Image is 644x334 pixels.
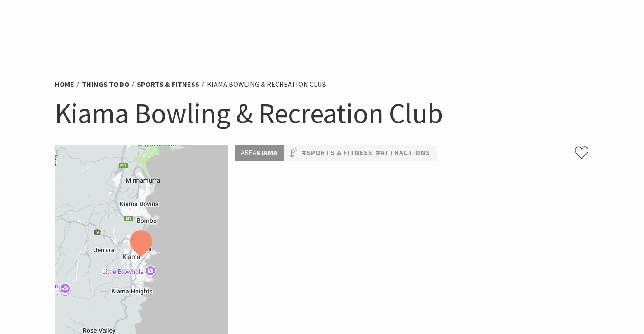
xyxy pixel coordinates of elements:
span: What’s On [367,41,411,52]
span: Book now [429,41,472,52]
span: Home [120,41,143,52]
a: #Sports & Fitness [302,147,373,159]
p: Kiama [235,145,284,161]
span: Winter Deals [490,41,546,52]
nav: Main Menu [111,40,555,55]
a: #Attractions [376,147,430,159]
span: Plan [329,41,349,52]
span: See & Do [275,41,310,52]
span: Stay [237,41,257,52]
h1: Kiama Bowling & Recreation Club [55,95,590,132]
span: Area [241,148,257,157]
span: Destinations [161,41,219,52]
